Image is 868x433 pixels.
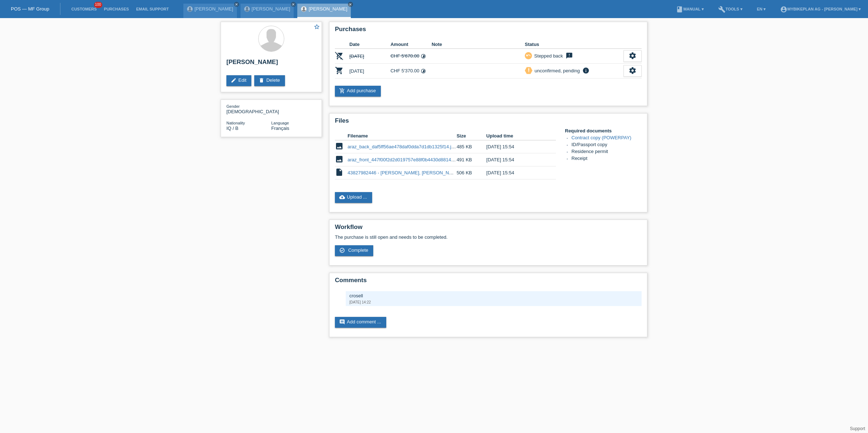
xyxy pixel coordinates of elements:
[565,128,642,133] h4: Required documents
[309,6,347,12] a: [PERSON_NAME]
[391,49,432,64] td: CHF 5'670.00
[676,6,683,13] i: book
[526,68,531,73] i: priority_high
[349,3,352,6] i: close
[226,104,240,109] span: Gender
[335,86,381,97] a: add_shopping_cartAdd purchase
[349,64,391,78] td: [DATE]
[11,6,49,12] a: POS — MF Group
[335,234,642,240] p: The purchase is still open and needs to be completed.
[335,155,344,164] i: image
[68,7,100,11] a: Customers
[780,6,787,13] i: account_circle
[335,317,386,328] a: commentAdd comment ...
[486,132,546,140] th: Upload time
[456,153,486,166] td: 491 KB
[339,88,345,94] i: add_shopping_cart
[335,66,344,75] i: POSP00027900
[571,142,642,149] li: ID/Passport copy
[532,67,580,75] div: unconfirmed, pending
[715,7,746,11] a: buildTools ▾
[254,75,285,86] a: deleteDelete
[349,300,638,304] div: [DATE] 14:22
[335,192,372,203] a: cloud_uploadUpload ...
[349,40,391,49] th: Date
[335,245,373,256] a: check_circle_outline Complete
[252,6,290,12] a: [PERSON_NAME]
[629,67,637,75] i: settings
[335,117,642,128] h2: Files
[456,132,486,140] th: Size
[565,52,574,59] i: feedback
[271,126,289,131] span: Français
[348,144,459,149] a: araz_back_daf5ff56ae478daf0dda7d1db1325f14.jpeg
[271,121,289,125] span: Language
[348,170,494,175] a: 43827982446 - [PERSON_NAME], [PERSON_NAME] ATV 9 SUVI.pdf
[486,166,546,179] td: [DATE] 15:54
[226,75,251,86] a: editEdit
[753,7,769,11] a: EN ▾
[421,68,426,74] i: Instalments (48 instalments)
[571,135,631,140] a: Contract copy (POWERPAY)
[339,319,345,325] i: comment
[335,277,642,288] h2: Comments
[94,2,103,8] span: 100
[339,194,345,200] i: cloud_upload
[292,3,295,6] i: close
[226,126,238,131] span: Iraq / B / 13.09.2015
[348,157,461,162] a: araz_front_447f00f2d2d019757e88f0b4430d8814.jpeg
[339,247,345,253] i: check_circle_outline
[571,156,642,162] li: Receipt
[291,2,296,7] a: close
[349,293,638,298] div: crosell
[226,121,245,125] span: Nationality
[348,2,353,7] a: close
[234,2,239,7] a: close
[486,140,546,153] td: [DATE] 15:54
[348,247,369,253] span: Complete
[391,64,432,78] td: CHF 5'370.00
[456,140,486,153] td: 485 KB
[335,224,642,234] h2: Workflow
[776,7,864,11] a: account_circleMybikeplan AG - [PERSON_NAME] ▾
[571,149,642,156] li: Residence permit
[672,7,707,11] a: bookManual ▾
[456,166,486,179] td: 506 KB
[231,77,237,83] i: edit
[486,153,546,166] td: [DATE] 15:54
[421,54,426,59] i: Instalments (48 instalments)
[226,59,316,69] h2: [PERSON_NAME]
[100,7,132,11] a: Purchases
[525,40,624,49] th: Status
[532,52,563,60] div: Stepped back
[314,24,320,31] a: star_border
[335,142,344,150] i: image
[195,6,233,12] a: [PERSON_NAME]
[335,26,642,37] h2: Purchases
[850,426,865,431] a: Support
[259,77,264,83] i: delete
[235,3,238,6] i: close
[132,7,172,11] a: Email Support
[431,40,525,49] th: Note
[335,168,344,177] i: insert_drive_file
[226,103,271,114] div: [DEMOGRAPHIC_DATA]
[348,132,456,140] th: Filename
[349,49,391,64] td: [DATE]
[582,67,590,74] i: info
[335,51,344,60] i: POSP00027634
[629,52,637,60] i: settings
[391,40,432,49] th: Amount
[718,6,726,13] i: build
[314,24,320,30] i: star_border
[526,53,531,58] i: undo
